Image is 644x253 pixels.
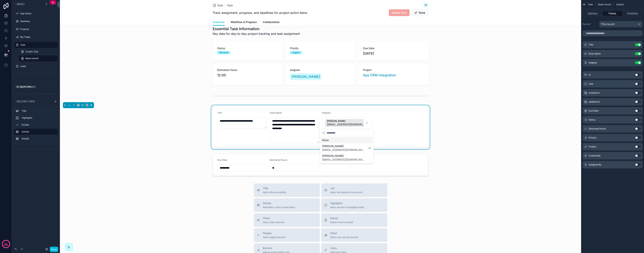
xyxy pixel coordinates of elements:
[20,20,55,23] label: Statistics
[589,145,596,148] span: Project
[50,247,58,252] button: Done
[213,20,225,24] span: Overview
[321,228,387,242] button: ChartAdd a chart group element
[589,154,601,157] span: Created By
[13,1,43,7] button: Menu
[227,4,233,7] a: Task
[22,137,55,140] label: Details
[616,3,624,6] span: Details
[589,82,593,85] span: uuid
[13,84,56,89] button: Hidden pages
[254,228,320,242] button: StagesAdd a stages element
[4,244,8,247] p: days
[330,186,362,190] span: List
[263,191,286,194] span: Add a title and subtitle
[12,106,60,145] div: scrollable content
[330,236,358,239] span: Add a chart group element
[19,55,58,61] a: Base record
[263,20,280,24] span: Collaboration
[213,19,225,26] a: Overview
[4,242,7,246] p: 13
[322,158,367,161] span: [EMAIL_ADDRESS][DOMAIN_NAME]
[330,231,358,235] span: Chart
[217,111,222,114] span: Title
[213,4,223,7] a: Task
[589,73,590,76] span: id
[263,19,280,26] a: Collaboration
[17,2,25,6] span: Menu
[589,127,606,130] span: Estimated Hours
[322,117,371,129] button: Select Button
[325,119,378,127] button: Unselect 3
[217,4,223,7] span: Task
[25,57,38,60] span: Base record
[589,52,601,55] span: Description
[263,216,284,220] span: Video
[263,186,286,190] span: Title
[589,136,596,139] span: Priority
[263,231,285,235] span: Stages
[20,85,55,88] label: My Profile
[231,19,257,26] a: Workflow & Progress
[19,49,58,55] a: Create Task
[598,3,611,6] span: Base record
[321,198,387,212] button: HighlightsAdd a section to highlights fields
[322,154,367,158] span: [PERSON_NAME]
[254,183,320,197] button: TitleAdd a title and subtitle
[263,221,284,224] span: Add a video element
[320,136,373,163] div: Suggestions
[213,10,307,15] span: Track assignment, progress, and deadlines for project action items
[322,148,367,152] span: [EMAIL_ADDRESS][DOMAIN_NAME]
[322,144,367,148] span: [PERSON_NAME]
[22,116,55,119] label: Highlights
[589,118,595,121] span: Status
[322,111,331,114] span: Asignee
[589,163,602,166] span: Assigned By
[254,198,320,212] button: DetailsAdd fields, a title or description
[20,43,55,46] label: Task
[20,65,55,68] label: Label
[623,11,643,16] button: Visibility
[599,21,643,27] button: This record
[22,123,55,126] label: Divider
[321,213,387,227] button: iframeAdd an iframe embed
[263,201,295,205] span: Details
[583,23,598,26] label: Record
[589,43,593,46] span: Title
[603,11,622,16] button: Fields
[588,3,593,6] span: Task
[22,130,55,133] label: Details
[330,221,353,224] span: Add an iframe embed
[20,36,55,39] label: My Tasks
[330,191,362,194] span: Add a list related to this record
[20,28,55,31] label: Projects
[330,201,364,205] span: Highlights
[589,100,600,103] span: updated at
[589,91,599,94] span: created at
[330,216,353,220] span: iframe
[22,109,55,112] label: Title
[263,246,289,250] span: Buttons
[254,213,320,227] button: VideoAdd a video element
[270,111,282,114] span: Description
[263,236,285,239] span: Add a stages element
[601,22,615,26] span: This record
[13,99,52,104] button: Record view
[321,137,373,143] div: None
[327,120,372,123] span: [PERSON_NAME]
[411,9,428,16] button: Done
[263,206,295,209] span: Add fields, a title or description
[327,123,372,126] span: [EMAIL_ADDRESS][DOMAIN_NAME]
[583,11,603,16] button: Options
[589,109,599,112] span: Due Date
[25,50,38,53] span: Create Task
[20,12,55,15] label: App Setup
